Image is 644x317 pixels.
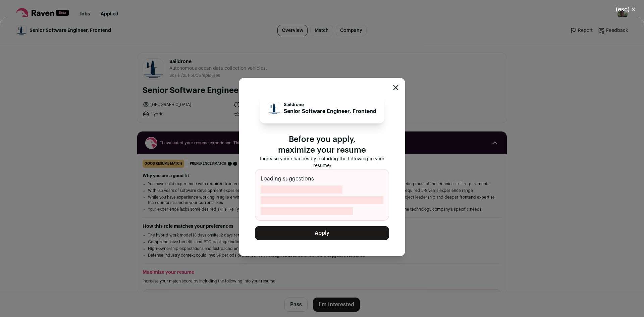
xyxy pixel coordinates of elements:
div: Loading suggestions [255,169,389,221]
button: Close modal [393,85,398,90]
p: Before you apply, maximize your resume [255,134,389,156]
p: Increase your chances by including the following in your resume: [255,156,389,169]
p: Senior Software Engineer, Frontend [284,107,376,115]
img: 4a7fd59c2d8efa5fd08ee78e00df42440f4b3474a1e6721dd3ed3e24fd9a16bc.jpg [268,102,281,115]
button: Close modal [608,2,644,17]
p: Saildrone [284,102,376,107]
button: Apply [255,226,389,240]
